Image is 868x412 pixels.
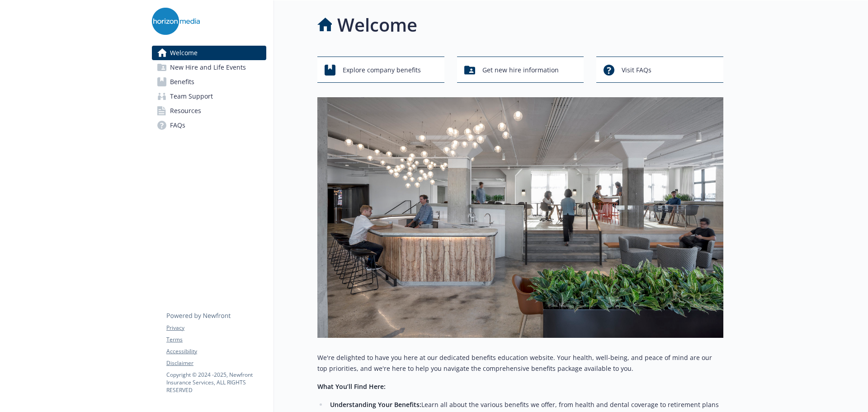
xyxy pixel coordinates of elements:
a: Terms [166,336,266,344]
a: Privacy [166,324,266,332]
strong: What You’ll Find Here: [317,382,386,391]
a: New Hire and Life Events [152,60,266,75]
h1: Welcome [337,11,417,38]
button: Get new hire information [457,57,584,83]
span: Visit FAQs [622,62,651,79]
span: FAQs [170,118,185,133]
span: Resources [170,104,201,118]
span: Welcome [170,46,198,60]
p: Copyright © 2024 - 2025 , Newfront Insurance Services, ALL RIGHTS RESERVED [166,371,266,394]
a: Team Support [152,89,266,104]
span: New Hire and Life Events [170,60,246,75]
a: Resources [152,104,266,118]
a: Welcome [152,46,266,60]
span: Team Support [170,89,213,104]
a: FAQs [152,118,266,133]
a: Disclaimer [166,359,266,367]
a: Accessibility [166,347,266,355]
button: Explore company benefits [317,57,444,83]
span: Benefits [170,75,194,89]
span: Get new hire information [482,62,559,79]
a: Benefits [152,75,266,89]
strong: Understanding Your Benefits: [330,400,421,409]
span: Explore company benefits [343,62,421,79]
button: Visit FAQs [596,57,723,83]
p: We're delighted to have you here at our dedicated benefits education website. Your health, well-b... [317,352,723,374]
img: overview page banner [317,97,723,338]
